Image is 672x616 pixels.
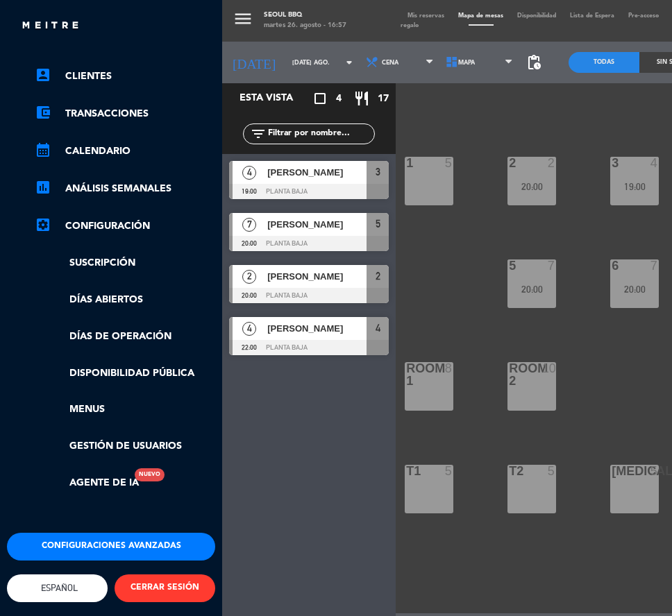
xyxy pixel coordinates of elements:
[229,90,322,107] div: Esta vista
[312,90,328,107] i: crop_square
[242,166,256,180] span: 4
[35,142,51,158] i: calendar_month
[267,126,374,142] input: Filtrar por nombre...
[35,216,51,233] i: settings_applications
[35,255,215,271] a: Suscripción
[35,475,139,491] a: Agente de IANuevo
[526,54,542,71] span: pending_actions
[376,164,380,180] span: 3
[35,180,215,197] a: assessmentANÁLISIS SEMANALES
[115,574,215,602] button: CERRAR SESIÓN
[242,322,256,336] span: 4
[35,402,215,418] a: Menus
[242,270,256,284] span: 2
[378,91,389,107] span: 17
[267,321,367,336] span: [PERSON_NAME]
[35,329,215,345] a: Días de Operación
[376,320,380,336] span: 4
[242,218,256,232] span: 7
[35,143,215,160] a: calendar_monthCalendario
[35,179,51,196] i: assessment
[336,91,342,107] span: 4
[267,165,367,180] span: [PERSON_NAME]
[35,67,51,83] i: account_box
[35,104,51,121] i: account_balance_wallet
[267,269,367,284] span: [PERSON_NAME]
[376,216,380,232] span: 5
[7,533,215,561] button: Configuraciones avanzadas
[376,268,380,284] span: 2
[353,90,370,107] i: restaurant
[37,583,78,593] span: Español
[35,218,215,234] a: Configuración
[250,126,267,142] i: filter_list
[267,217,367,232] span: [PERSON_NAME]
[135,468,165,481] div: Nuevo
[21,21,80,31] img: MEITRE
[35,292,215,308] a: Días abiertos
[35,105,215,122] a: account_balance_walletTransacciones
[35,68,215,85] a: account_boxClientes
[35,366,215,382] a: Disponibilidad pública
[35,438,215,454] a: Gestión de usuarios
